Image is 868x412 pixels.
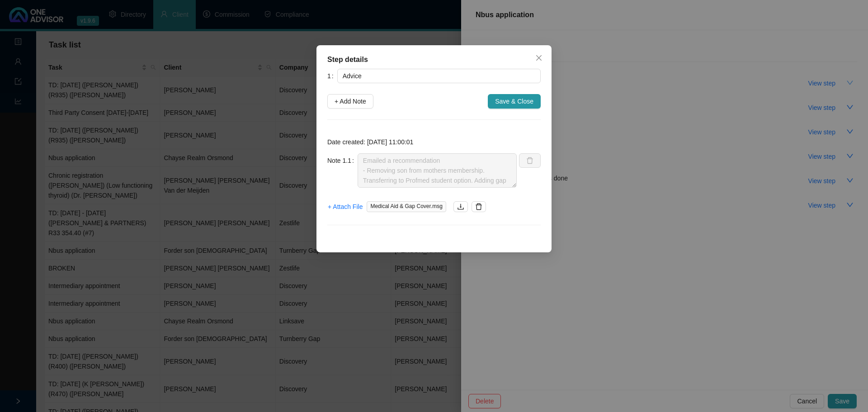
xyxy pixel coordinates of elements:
[327,94,373,109] button: + Add Note
[335,96,366,106] span: + Add Note
[532,51,546,65] button: Close
[475,203,482,210] span: delete
[495,96,533,106] span: Save & Close
[327,54,541,65] div: Step details
[328,202,363,212] span: + Attach File
[327,153,358,168] label: Note 1.1
[358,153,517,188] textarea: Emailed a recommendation - Removing son from mothers membership. Transferring to Profmed student ...
[488,94,541,109] button: Save & Close
[327,69,337,83] label: 1
[535,54,542,62] span: close
[327,137,541,147] p: Date created: [DATE] 11:00:01
[367,201,446,212] span: Medical Aid & Gap Cover.msg
[457,203,464,210] span: download
[327,199,363,214] button: + Attach File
